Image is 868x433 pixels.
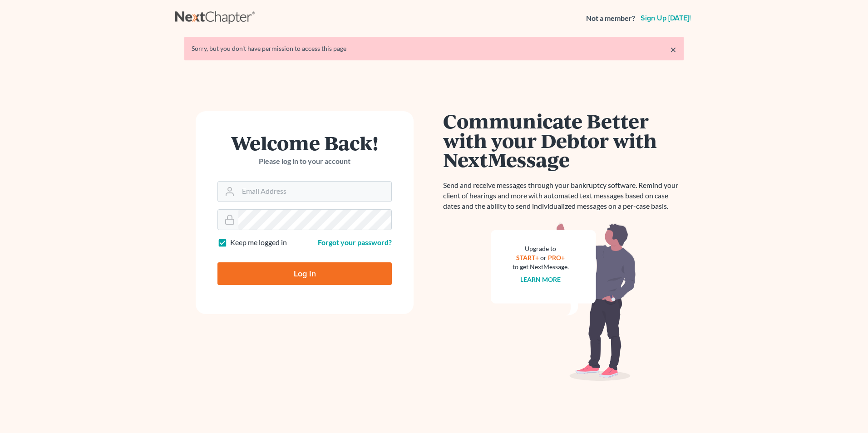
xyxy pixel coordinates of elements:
img: nextmessage_bg-59042aed3d76b12b5cd301f8e5b87938c9018125f34e5fa2b7a6b67550977c72.svg [491,222,636,381]
a: × [670,44,676,55]
input: Log In [217,262,392,285]
div: Sorry, but you don't have permission to access this page [192,44,676,53]
a: PRO+ [548,254,565,261]
span: or [541,254,547,261]
label: Keep me logged in [230,237,287,248]
div: to get NextMessage. [513,262,569,271]
h1: Communicate Better with your Debtor with NextMessage [443,111,684,169]
a: Learn more [521,276,561,283]
p: Send and receive messages through your bankruptcy software. Remind your client of hearings and mo... [443,180,684,212]
a: Sign up [DATE]! [639,15,693,22]
a: Forgot your password? [318,238,392,246]
input: Email Address [238,182,391,202]
strong: Not a member? [586,13,635,24]
h1: Welcome Back! [217,133,392,153]
a: START+ [517,254,539,261]
p: Please log in to your account [217,156,392,167]
div: Upgrade to [513,244,569,253]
